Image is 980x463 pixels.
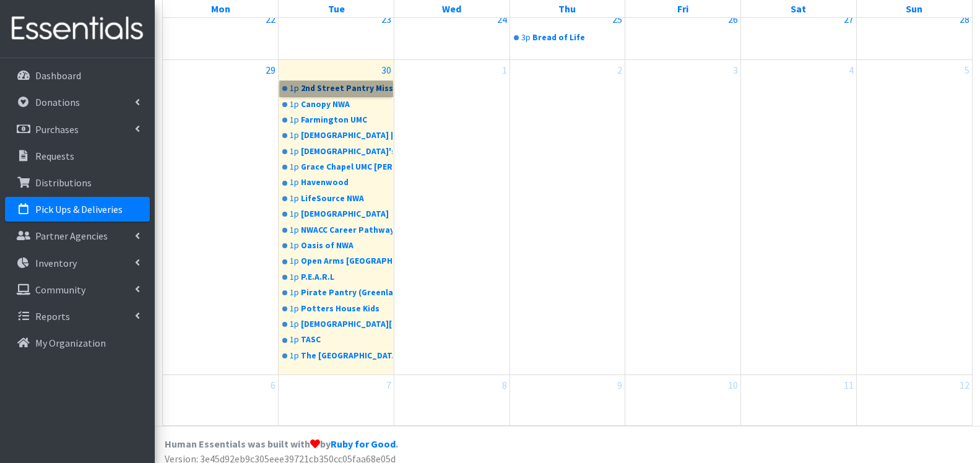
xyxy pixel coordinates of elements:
[5,144,150,168] a: Requests
[625,9,741,60] td: September 26, 2025
[280,175,392,190] a: 1pHavenwood
[301,334,392,346] div: TASC
[5,251,150,275] a: Inventory
[280,81,392,96] a: 1p2nd Street Pantry Missions
[301,303,392,315] div: Potters House Kids
[280,285,392,300] a: 1pPirate Pantry (Greenland Public Schools)
[290,224,299,236] div: 1p
[5,117,150,142] a: Purchases
[5,170,150,195] a: Distributions
[35,283,85,296] p: Community
[301,145,392,158] div: [DEMOGRAPHIC_DATA]'s Pantry
[301,240,392,252] div: Oasis of NWA
[268,375,278,395] a: October 6, 2025
[625,375,741,426] td: October 10, 2025
[290,240,299,252] div: 1p
[290,176,299,189] div: 1p
[263,9,278,29] a: September 22, 2025
[290,129,299,142] div: 1p
[962,60,972,80] a: October 5, 2025
[280,301,392,316] a: 1pPotters House Kids
[290,193,299,205] div: 1p
[290,255,299,267] div: 1p
[35,310,70,322] p: Reports
[301,208,392,220] div: [DEMOGRAPHIC_DATA]
[35,337,106,349] p: My Organization
[500,60,510,80] a: October 1, 2025
[280,223,392,238] a: 1pNWACC Career Pathways
[5,90,150,115] a: Donations
[290,318,299,331] div: 1p
[279,9,394,60] td: September 23, 2025
[741,9,857,60] td: September 27, 2025
[532,32,624,44] div: Bread of Life
[331,438,396,450] a: Ruby for Good
[279,375,394,426] td: October 7, 2025
[35,176,92,189] p: Distributions
[290,350,299,362] div: 1p
[510,375,625,426] td: October 9, 2025
[856,9,972,60] td: September 28, 2025
[495,9,510,29] a: September 24, 2025
[5,197,150,222] a: Pick Ups & Deliveries
[394,375,510,426] td: October 8, 2025
[301,318,392,331] div: [DEMOGRAPHIC_DATA][GEOGRAPHIC_DATA]
[301,98,392,111] div: Canopy NWA
[280,128,392,143] a: 1p[DEMOGRAPHIC_DATA] [GEOGRAPHIC_DATA]
[379,60,394,80] a: September 30, 2025
[280,348,392,363] a: 1pThe [GEOGRAPHIC_DATA]
[290,208,299,220] div: 1p
[290,334,299,346] div: 1p
[5,277,150,302] a: Community
[280,144,392,159] a: 1p[DEMOGRAPHIC_DATA]'s Pantry
[163,375,279,426] td: October 6, 2025
[379,9,394,29] a: September 23, 2025
[5,8,150,50] img: HumanEssentials
[163,60,279,375] td: September 29, 2025
[290,98,299,111] div: 1p
[35,123,79,136] p: Purchases
[280,254,392,269] a: 1pOpen Arms [GEOGRAPHIC_DATA]
[846,60,856,80] a: October 4, 2025
[290,303,299,315] div: 1p
[35,150,74,162] p: Requests
[35,96,80,108] p: Donations
[290,161,299,173] div: 1p
[726,9,740,29] a: September 26, 2025
[521,32,531,44] div: 3p
[301,193,392,205] div: LifeSource NWA
[5,63,150,88] a: Dashboard
[280,317,392,332] a: 1p[DEMOGRAPHIC_DATA][GEOGRAPHIC_DATA]
[731,60,740,80] a: October 3, 2025
[35,257,77,269] p: Inventory
[301,287,392,299] div: Pirate Pantry (Greenland Public Schools)
[290,145,299,158] div: 1p
[741,60,857,375] td: October 4, 2025
[301,129,392,142] div: [DEMOGRAPHIC_DATA] [GEOGRAPHIC_DATA]
[35,230,108,242] p: Partner Agencies
[301,255,392,267] div: Open Arms [GEOGRAPHIC_DATA]
[741,375,857,426] td: October 11, 2025
[280,207,392,222] a: 1p[DEMOGRAPHIC_DATA]
[615,375,625,395] a: October 9, 2025
[5,304,150,329] a: Reports
[610,9,625,29] a: September 25, 2025
[301,224,392,236] div: NWACC Career Pathways
[841,9,856,29] a: September 27, 2025
[280,191,392,206] a: 1pLifeSource NWA
[856,60,972,375] td: October 5, 2025
[726,375,740,395] a: October 10, 2025
[856,375,972,426] td: October 12, 2025
[280,97,392,112] a: 1pCanopy NWA
[280,270,392,285] a: 1pP.E.A.R.L
[394,60,510,375] td: October 1, 2025
[290,271,299,283] div: 1p
[280,160,392,175] a: 1pGrace Chapel UMC [PERSON_NAME]
[615,60,625,80] a: October 2, 2025
[280,113,392,128] a: 1pFarmington UMC
[957,9,972,29] a: September 28, 2025
[510,60,625,375] td: October 2, 2025
[263,60,278,80] a: September 29, 2025
[301,350,392,362] div: The [GEOGRAPHIC_DATA]
[394,9,510,60] td: September 24, 2025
